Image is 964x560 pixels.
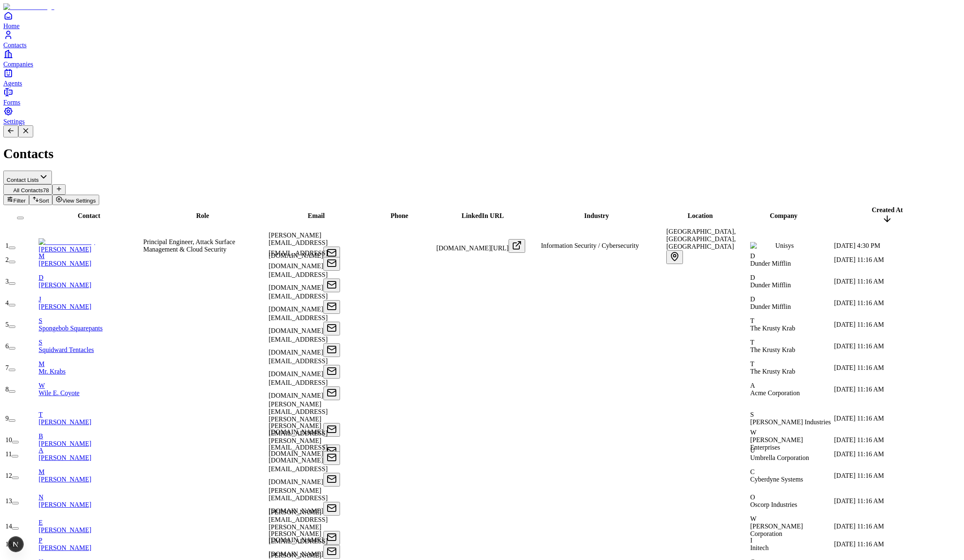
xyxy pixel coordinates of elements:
button: Open [323,502,340,516]
span: Email [308,212,325,219]
span: Created At [872,206,903,213]
span: [GEOGRAPHIC_DATA], [GEOGRAPHIC_DATA], [GEOGRAPHIC_DATA] [666,228,736,250]
span: Dunder Mifflin [750,260,791,267]
button: Open [323,247,340,260]
div: T [750,317,832,325]
div: E [39,519,142,526]
span: [PERSON_NAME][EMAIL_ADDRESS][DOMAIN_NAME] [269,232,328,259]
button: Open [323,451,340,465]
div: B [39,433,142,440]
a: MMr. Krabs [39,360,142,375]
span: 15 [5,540,12,548]
img: Arun Ramamurthy [39,238,95,246]
span: [DATE] 11:16 AM [834,415,884,422]
span: [PERSON_NAME][EMAIL_ADDRESS][PERSON_NAME][DOMAIN_NAME] [269,401,328,435]
span: Companies [3,61,33,68]
div: M [39,360,142,368]
a: J[PERSON_NAME] [39,296,142,310]
button: Open [323,257,340,271]
span: Cyberdyne Systems [750,476,803,483]
div: UUmbrella Corporation [750,447,832,462]
button: Open [323,300,340,314]
button: Filter [3,195,29,205]
button: Open [509,239,525,253]
div: P [39,537,142,544]
span: Home [3,22,20,29]
span: 2 [5,256,9,263]
div: CCyberdyne Systems [750,468,832,483]
span: [EMAIL_ADDRESS][DOMAIN_NAME] [269,249,328,269]
span: [DATE] 11:16 AM [834,299,884,306]
span: Oscorp Industries [750,501,797,508]
span: Role [196,212,209,219]
span: [PERSON_NAME] Corporation [750,523,803,537]
span: [DATE] 11:16 AM [834,386,884,393]
button: View Settings [52,195,99,205]
a: Agents [3,68,961,87]
span: Sort [39,198,49,204]
span: 12 [5,472,12,479]
span: Unisys [775,242,793,249]
span: [DATE] 4:30 PM [834,242,880,249]
span: [DATE] 11:16 AM [834,278,884,285]
div: DDunder Mifflin [750,274,832,289]
span: [EMAIL_ADDRESS][DOMAIN_NAME] [269,465,328,485]
button: Open [323,343,340,357]
span: [DATE] 11:16 AM [834,364,884,371]
a: P[PERSON_NAME] [39,537,142,551]
div: TThe Krusty Krab [750,317,832,332]
div: IInitech [750,537,832,552]
a: Companies [3,49,961,68]
span: The Krusty Krab [750,325,795,332]
img: Item Brain Logo [3,3,54,11]
span: [DATE] 11:16 AM [834,472,884,479]
div: J [39,296,142,303]
a: N[PERSON_NAME] [39,494,142,508]
div: C [750,468,832,476]
span: [EMAIL_ADDRESS][DOMAIN_NAME] [269,336,328,356]
div: O [750,494,832,501]
a: A[PERSON_NAME] [39,447,142,461]
span: 3 [5,278,9,285]
span: [EMAIL_ADDRESS][DOMAIN_NAME] [269,379,328,399]
span: 1 [5,242,9,249]
a: Contacts [3,30,961,49]
span: [DATE] 11:16 AM [834,321,884,328]
span: [DATE] 11:16 AM [834,256,884,263]
span: 5 [5,321,9,328]
span: [EMAIL_ADDRESS][DOMAIN_NAME] [269,357,328,377]
span: Agents [3,80,22,87]
div: TThe Krusty Krab [750,339,832,354]
div: T [750,339,832,346]
span: Forms [3,99,20,106]
div: I [750,537,832,544]
span: Information Security / Cybersecurity [541,242,639,249]
div: OOscorp Industries [750,494,832,509]
div: W [750,429,832,436]
span: Settings [3,118,25,125]
button: Sort [29,195,52,205]
div: AAcme Corporation [750,382,832,397]
span: Contact [78,212,100,219]
div: W[PERSON_NAME] Corporation [750,515,832,538]
span: 78 [43,187,49,193]
h1: Contacts [3,146,961,161]
span: Initech [750,544,768,551]
a: Home [3,11,961,29]
span: Industry [584,212,609,219]
a: SSquidward Tentacles [39,339,142,353]
span: The Krusty Krab [750,368,795,375]
span: View Settings [62,198,96,204]
span: Company [770,212,798,219]
span: Filter [13,198,26,204]
span: LinkedIn URL [462,212,504,219]
div: M [39,252,142,260]
span: 11 [5,450,12,457]
div: T [750,360,832,368]
div: UnisysUnisys [750,242,832,249]
span: [DATE] 11:16 AM [834,436,884,443]
span: [PERSON_NAME][EMAIL_ADDRESS][PERSON_NAME][DOMAIN_NAME] [269,509,328,543]
div: D [750,274,832,281]
span: Acme Corporation [750,389,800,396]
div: U [750,447,832,454]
